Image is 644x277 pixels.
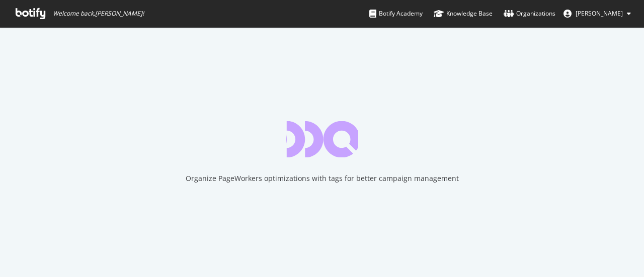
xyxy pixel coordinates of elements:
div: Botify Academy [369,9,423,19]
button: [PERSON_NAME] [555,6,639,22]
div: Organize PageWorkers optimizations with tags for better campaign management [186,173,459,183]
span: Heimerl Marlon [576,9,623,18]
div: Knowledge Base [434,9,493,19]
div: animation [286,121,358,157]
div: Organizations [504,9,555,19]
span: Welcome back, [PERSON_NAME] ! [53,10,144,18]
